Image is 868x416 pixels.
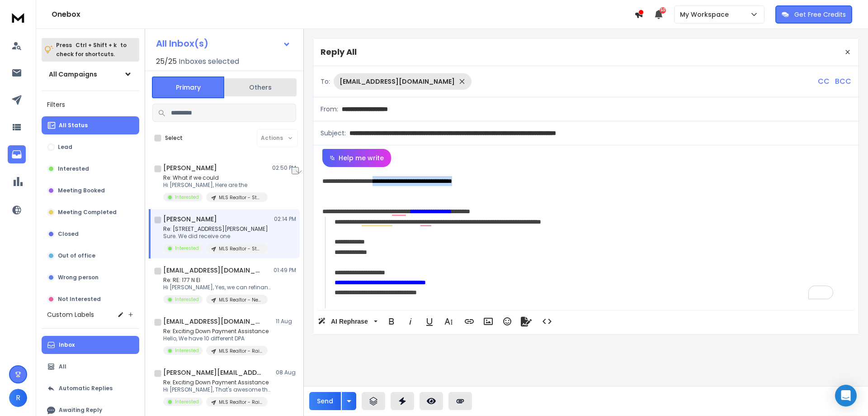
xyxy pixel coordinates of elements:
p: Re: RE: 177 N El [163,277,272,284]
p: All Status [59,122,88,129]
p: 02:50 PM [272,164,296,172]
button: R [9,389,27,407]
h1: [EMAIL_ADDRESS][DOMAIN_NAME] [163,317,263,326]
button: Emoticons [499,312,516,330]
button: Code View [538,312,556,330]
button: Signature [518,312,535,330]
p: Hello, We have 10 different DPA [163,335,269,342]
button: All Campaigns [42,65,139,83]
button: More Text [440,312,457,330]
p: All [59,363,66,370]
p: Interested [175,194,199,201]
button: Send [309,392,341,410]
p: Interested [58,165,89,172]
button: Automatic Replies [42,379,139,397]
button: Primary [152,77,224,98]
p: Re: What if we could [163,174,268,182]
p: Sure. We did receive one [163,233,268,240]
p: 11 Aug [276,318,296,325]
p: BCC [835,76,851,87]
button: Get Free Credits [775,5,852,24]
p: MLS Realtor - Stale Listing [219,194,262,201]
p: Interested [175,296,199,303]
p: Hi [PERSON_NAME], That's awesome that you [163,386,272,393]
p: Re: Exciting Down Payment Assistance [163,328,269,335]
p: Subject: [321,129,346,138]
p: Press to check for shortcuts. [56,41,127,59]
p: Meeting Booked [58,187,105,194]
p: MLS Realtor - Rainier [219,348,262,354]
p: My Workspace [680,10,732,19]
p: Re: [STREET_ADDRESS][PERSON_NAME] [163,225,268,233]
button: Lead [42,138,139,156]
button: Meeting Booked [42,182,139,200]
button: Closed [42,225,139,243]
button: All Inbox(s) [149,34,298,53]
p: Get Free Credits [794,10,846,19]
p: 02:14 PM [274,215,296,223]
h1: Onebox [52,9,634,20]
button: Inbox [42,336,139,354]
div: Open Intercom Messenger [835,385,857,406]
h1: [PERSON_NAME] [163,215,217,224]
p: Hi [PERSON_NAME], Here are the [163,182,268,189]
button: Insert Image (Ctrl+P) [480,312,497,330]
h3: Custom Labels [47,310,94,319]
p: Reply All [321,46,357,58]
button: Others [224,77,297,97]
h1: [EMAIL_ADDRESS][DOMAIN_NAME] [163,266,263,275]
button: Insert Link (Ctrl+K) [461,312,478,330]
p: Automatic Replies [59,385,113,392]
button: All [42,358,139,376]
p: Interested [175,347,199,354]
button: Interested [42,160,139,178]
button: Bold (Ctrl+B) [383,312,400,330]
button: Out of office [42,247,139,265]
p: Not Interested [58,296,101,303]
p: Hi [PERSON_NAME], Yes, we can refinance [163,284,272,291]
span: Ctrl + Shift + k [74,40,118,50]
img: logo [9,9,27,26]
button: AI Rephrase [316,312,379,330]
p: Wrong person [58,274,99,281]
p: Closed [58,230,79,238]
h3: Inboxes selected [179,56,239,67]
h1: All Campaigns [49,70,97,79]
p: Interested [175,398,199,405]
p: Meeting Completed [58,209,117,216]
p: 01:49 PM [274,267,296,274]
span: AI Rephrase [329,318,370,325]
h1: All Inbox(s) [156,39,208,48]
p: Out of office [58,252,95,259]
p: CC [818,76,830,87]
div: To enrich screen reader interactions, please activate Accessibility in Grammarly extension settings [313,167,859,308]
button: Not Interested [42,290,139,308]
button: Underline (Ctrl+U) [421,312,438,330]
button: Italic (Ctrl+I) [402,312,419,330]
p: From: [321,105,338,114]
button: All Status [42,116,139,134]
p: [EMAIL_ADDRESS][DOMAIN_NAME] [340,77,455,86]
p: MLS Realtor - Stale Listing [219,245,262,252]
p: To: [321,77,330,86]
p: MLS Realtor - Rainier [219,399,262,406]
span: 50 [660,7,666,14]
p: Re: Exciting Down Payment Assistance [163,379,272,386]
h3: Filters [42,98,139,111]
label: Select [165,134,183,142]
button: Meeting Completed [42,203,139,221]
p: Interested [175,245,199,252]
p: 08 Aug [276,369,296,376]
h1: [PERSON_NAME][EMAIL_ADDRESS][PERSON_NAME][DOMAIN_NAME] [163,368,263,377]
span: 25 / 25 [156,56,177,67]
button: Wrong person [42,268,139,287]
p: Awaiting Reply [59,406,102,414]
h1: [PERSON_NAME] [163,163,217,172]
p: Inbox [59,341,75,349]
button: Help me write [322,149,391,167]
p: MLS Realtor - New Listing [219,296,262,303]
p: Lead [58,143,72,151]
